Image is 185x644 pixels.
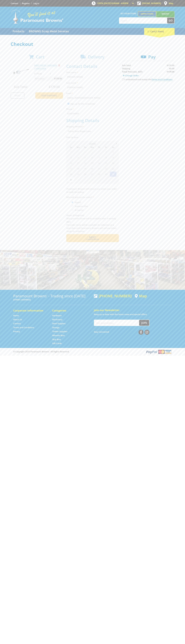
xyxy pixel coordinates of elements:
a: Go to the Steel Supplies page [52,322,65,325]
h3: Paramount Browns' - Trading since [DATE] [13,294,91,298]
a: Go to the Privacy page [13,330,20,333]
h5: Corporate Information [13,309,47,312]
div: ® Copyright 2025 Paramount Browns'. All Rights Reserved. [11,349,175,354]
button: Join [139,320,149,326]
a: Go to the Storage page [52,326,60,329]
a: Go to the Products page [11,28,26,35]
label: I understand and accept the [124,78,172,81]
p: Keep up to date with the latest news and special offers. [94,313,172,316]
span: OPEN [DATE] [97,2,128,5]
button: Go [167,18,174,23]
a: View a map of Gepps Cross location [135,294,147,298]
a: Go to the Home page [13,314,19,317]
div: Stay Connected [94,329,149,335]
div: Cart [144,28,175,35]
input: Your email address [94,320,139,326]
a: Go to the About Us page [13,318,22,321]
p: [STREET_ADDRESS] [13,298,91,301]
a: Go to the Gift Cards page [52,342,62,345]
span: $179.00 [167,64,174,67]
strong: Total Price (inc. GST) [122,70,142,73]
img: Paramount Browns' [11,9,63,24]
a: Go to the Skip Bins page [52,338,61,341]
span: Shipping [122,67,130,70]
div: [PHONE_NUMBER] [94,294,132,298]
a: Mount [PERSON_NAME] [156,11,175,21]
h5: Categories [52,309,86,312]
h1: Checkout [11,41,175,47]
a: Terms and Conditions [152,78,172,81]
span: Set your store [119,11,138,16]
a: Go to the registration page [22,2,30,5]
a: Go to the BROWNS Scrap Metal Services page [27,28,71,35]
span: Change Order [125,74,139,77]
a: Go to the Hardware page [52,314,62,317]
a: Gepps Cross [138,11,156,16]
a: Go to the Wheelie Bins page [52,334,65,337]
a: Go to the Machinery page [52,318,62,321]
span: 10:00am - 4:00pm [111,2,128,5]
h5: Join our Newsletter [94,308,172,312]
strong: $179.00 [167,70,174,73]
span: (1 item) [155,30,164,33]
input: Please accept the terms and conditions. [122,78,124,80]
a: Go to the Terms and Conditions page [13,326,34,329]
a: Go to the Contact page [11,2,18,5]
a: Change Order [122,73,140,78]
input: Search [119,18,167,23]
a: Go to the Timber Supplies page [52,330,67,333]
span: Sub Total [122,64,131,67]
span: $0.00 [169,67,174,70]
span: Pay [148,54,156,60]
a: Go to the Contact page [13,322,21,325]
a: Log in [33,2,39,5]
img: PayPal, Mastercard, Visa accepted [145,349,172,354]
